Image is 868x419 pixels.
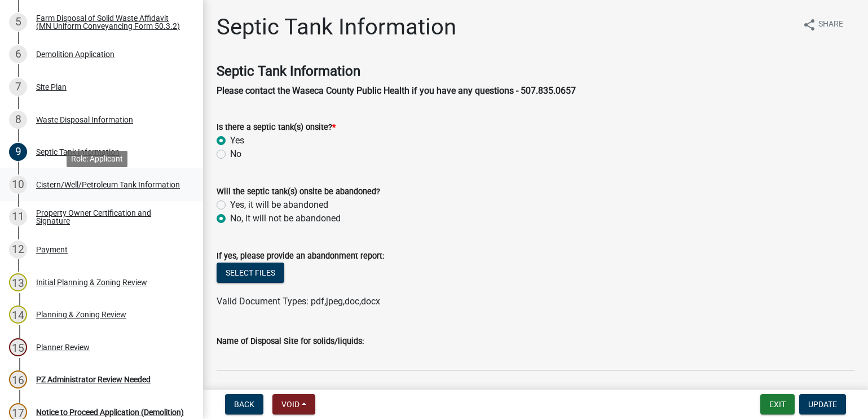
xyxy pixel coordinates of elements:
span: Update [808,400,837,409]
label: No [230,147,241,161]
span: Share [818,18,843,32]
div: Initial Planning & Zoning Review [36,278,147,286]
label: Yes, it will be abandoned [230,198,328,212]
div: Demolition Application [36,50,114,58]
button: Void [272,394,315,414]
button: shareShare [794,14,852,36]
div: 5 [9,13,27,31]
h1: Septic Tank Information [217,14,456,41]
button: Exit [760,394,795,414]
div: 6 [9,45,27,63]
label: If yes, please provide an abandonment report: [217,252,384,260]
i: share [803,18,816,32]
button: Back [225,394,263,414]
strong: Please contact the Waseca County Public Health if you have any questions - 507.835.0657 [217,85,576,96]
div: 11 [9,208,27,226]
strong: Septic Tank Information [217,63,360,79]
div: Notice to Proceed Application (Demolition) [36,408,184,416]
div: 9 [9,143,27,161]
div: Septic Tank Information [36,148,120,156]
div: Payment [36,246,68,254]
button: Update [799,394,846,414]
div: 15 [9,338,27,356]
span: Valid Document Types: pdf,jpeg,doc,docx [217,296,380,307]
label: Will the septic tank(s) onsite be abandoned? [217,188,380,196]
label: No, it will not be abandoned [230,212,341,225]
div: Planning & Zoning Review [36,311,126,318]
label: Name of Disposal Site for solids/liquids: [217,338,364,346]
div: Cistern/Well/Petroleum Tank Information [36,181,180,189]
span: Back [234,400,254,409]
div: 7 [9,78,27,96]
div: 16 [9,370,27,389]
div: 13 [9,273,27,291]
div: Farm Disposal of Solid Waste Affidavit (MN Uniform Conveyancing Form 50.3.2) [36,14,185,30]
div: 12 [9,241,27,259]
label: Is there a septic tank(s) onsite? [217,124,336,132]
div: Role: Applicant [67,151,127,167]
div: Site Plan [36,83,67,91]
div: Waste Disposal Information [36,116,133,124]
div: 8 [9,111,27,129]
div: Property Owner Certification and Signature [36,209,185,225]
div: 10 [9,176,27,194]
div: 14 [9,305,27,324]
button: Select files [217,263,284,283]
span: Void [281,400,299,409]
div: PZ Administrator Review Needed [36,376,151,383]
div: Planner Review [36,343,90,351]
label: Yes [230,134,244,147]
